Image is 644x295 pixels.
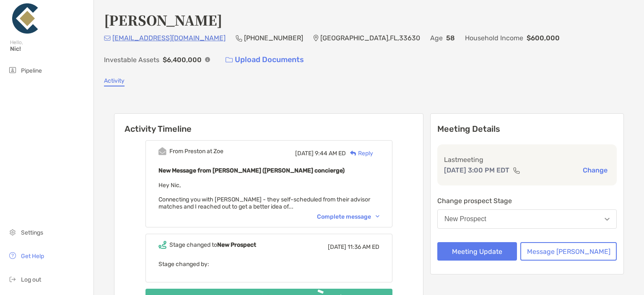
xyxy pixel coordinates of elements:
[317,213,379,220] div: Complete message
[465,33,523,43] p: Household Income
[580,166,610,175] button: Change
[158,259,379,269] p: Stage changed by:
[527,33,560,43] p: $600,000
[444,215,486,223] div: New Prospect
[295,150,314,157] span: [DATE]
[244,33,303,43] p: [PHONE_NUMBER]
[226,57,233,63] img: button icon
[446,33,455,43] p: 58
[313,35,319,42] img: Location Icon
[236,35,242,42] img: Phone Icon
[444,165,509,175] p: [DATE] 3:00 PM EDT
[158,167,345,174] b: New Message from [PERSON_NAME] ([PERSON_NAME] concierge)
[8,227,18,237] img: settings icon
[8,274,18,284] img: logout icon
[104,77,125,86] a: Activity
[104,55,159,65] p: Investable Assets
[217,241,256,248] b: New Prospect
[437,196,617,206] p: Change prospect Stage
[437,124,617,134] p: Meeting Details
[205,57,210,62] img: Info Icon
[169,241,256,248] div: Stage changed to
[10,3,40,34] img: Zoe Logo
[21,253,44,260] span: Get Help
[114,114,423,134] h6: Activity Timeline
[437,242,517,261] button: Meeting Update
[220,51,309,69] a: Upload Documents
[348,243,379,251] span: 11:36 AM ED
[21,67,42,74] span: Pipeline
[158,241,166,249] img: Event icon
[430,33,443,43] p: Age
[350,151,356,156] img: Reply icon
[315,150,346,157] span: 9:44 AM ED
[437,209,617,229] button: New Prospect
[21,276,41,283] span: Log out
[104,36,111,41] img: Email Icon
[8,65,18,75] img: pipeline icon
[328,243,346,251] span: [DATE]
[169,148,223,155] div: From Preston at Zoe
[158,182,370,210] span: Hey Nic, Connecting you with [PERSON_NAME] - they self-scheduled from their advisor matches and I...
[21,229,43,236] span: Settings
[163,55,202,65] p: $6,400,000
[112,33,226,43] p: [EMAIL_ADDRESS][DOMAIN_NAME]
[520,242,617,261] button: Message [PERSON_NAME]
[513,167,520,174] img: communication type
[158,147,166,155] img: Event icon
[376,215,379,218] img: Chevron icon
[444,154,610,165] p: Last meeting
[104,10,222,29] h4: [PERSON_NAME]
[8,251,18,261] img: get-help icon
[320,33,420,43] p: [GEOGRAPHIC_DATA] , FL , 33630
[605,218,610,221] img: Open dropdown arrow
[346,149,373,158] div: Reply
[10,45,88,52] span: Nic!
